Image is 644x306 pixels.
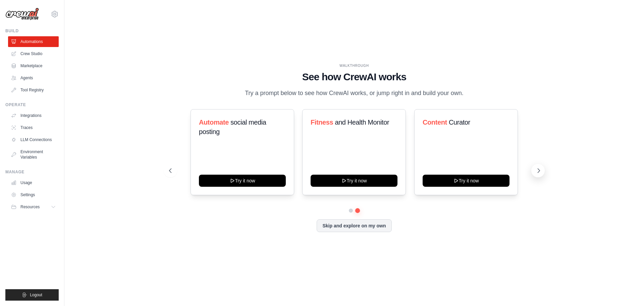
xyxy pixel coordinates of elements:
button: Try it now [199,175,286,187]
a: Crew Studio [8,48,59,59]
div: Build [5,28,59,34]
button: Try it now [423,175,509,187]
a: Environment Variables [8,146,59,163]
iframe: Chat Widget [610,274,644,306]
a: Automations [8,36,59,47]
a: Settings [8,189,59,200]
div: Manage [5,169,59,175]
span: and Health Monitor [335,119,389,126]
span: Curator [449,119,470,126]
span: Fitness [311,119,333,126]
a: Agents [8,73,59,83]
h1: See how CrewAI works [169,71,539,83]
a: Tool Registry [8,85,59,95]
img: Logo [5,8,39,20]
div: WALKTHROUGH [169,63,539,68]
button: Resources [8,202,59,212]
div: Operate [5,102,59,107]
a: Usage [8,177,59,188]
span: social media posting [199,119,266,135]
a: LLM Connections [8,134,59,145]
button: Skip and explore on my own [317,219,391,232]
a: Integrations [8,110,59,121]
a: Marketplace [8,60,59,71]
button: Logout [5,289,59,301]
button: Try it now [311,175,397,187]
a: Traces [8,122,59,133]
span: Automate [199,119,229,126]
span: Content [423,119,447,126]
p: Try a prompt below to see how CrewAI works, or jump right in and build your own. [241,88,467,98]
span: Resources [20,204,40,210]
span: Logout [30,292,42,298]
